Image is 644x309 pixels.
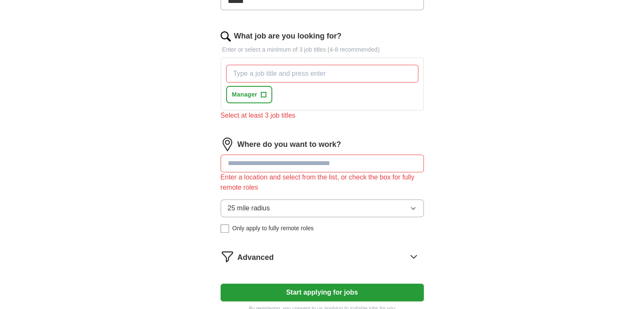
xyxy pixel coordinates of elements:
[221,250,234,263] img: filter
[228,203,270,213] span: 25 mile radius
[238,139,341,150] label: Where do you want to work?
[221,284,424,301] button: Start applying for jobs
[221,45,424,54] p: Enter or select a minimum of 3 job titles (4-8 recommended)
[221,172,424,193] div: Enter a location and select from the list, or check the box for fully remote roles
[221,138,234,151] img: location.png
[221,110,424,121] div: Select at least 3 job titles
[221,224,229,233] input: Only apply to fully remote roles
[221,199,424,217] button: 25 mile radius
[221,31,231,41] img: search.png
[234,30,342,42] label: What job are you looking for?
[232,224,314,233] span: Only apply to fully remote roles
[238,252,274,263] span: Advanced
[226,65,418,83] input: Type a job title and press enter
[226,86,272,103] button: Manager
[232,90,257,99] span: Manager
